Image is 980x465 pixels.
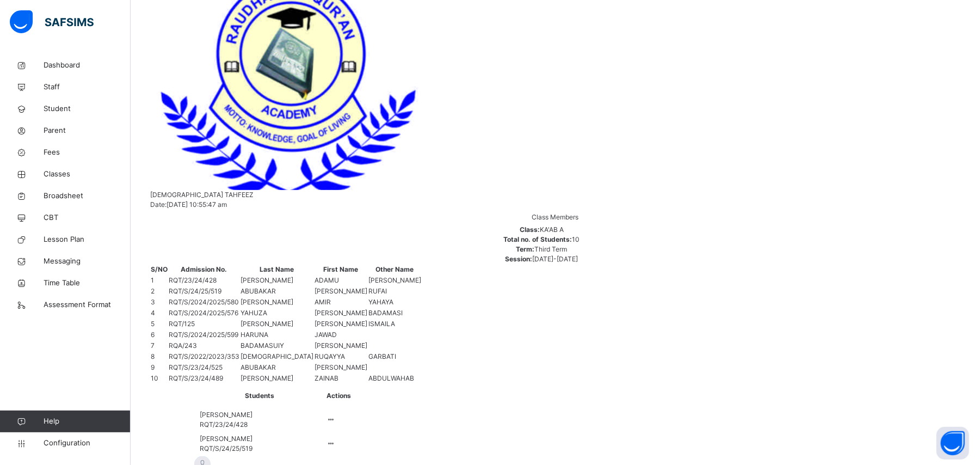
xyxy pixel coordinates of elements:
span: 10 [572,235,580,243]
th: Last Name [240,264,314,275]
td: [PERSON_NAME] [240,275,314,286]
td: ISMAILA [368,319,422,329]
span: Messaging [44,256,131,267]
span: [DATE]-[DATE] [533,255,578,263]
span: Staff [44,82,131,93]
td: [PERSON_NAME] [314,286,368,297]
span: Broadsheet [44,191,131,201]
span: Student [44,103,131,114]
td: [PERSON_NAME] [368,275,422,286]
td: RQT/S/2024/2025/580 [168,297,240,308]
span: Time Table [44,278,131,289]
th: S/NO [150,264,168,275]
td: BADAMASI [368,308,422,319]
span: Help [44,416,130,427]
td: ZAINAB [314,373,368,384]
td: [PERSON_NAME] [240,373,314,384]
th: Students [194,384,326,408]
td: 10 [150,373,168,384]
td: RQT/S/2022/2023/353 [168,351,240,362]
span: CBT [44,212,131,223]
td: [PERSON_NAME] [314,308,368,319]
td: 1 [150,275,168,286]
td: ADAMU [314,275,368,286]
td: [PERSON_NAME] [240,319,314,329]
td: YAHUZA [240,308,314,319]
span: Term: [516,245,535,253]
td: JAWAD [314,329,368,340]
td: RQT/S/23/24/489 [168,373,240,384]
span: Session: [506,255,533,263]
span: Fees [44,147,131,158]
th: First Name [314,264,368,275]
span: RQT/S/24/25/519 [200,444,252,452]
td: BADAMASUIY [240,340,314,351]
td: YAHAYA [368,297,422,308]
span: Configuration [44,438,130,449]
td: RQT/S/23/24/525 [168,362,240,373]
span: Class: [520,225,540,234]
td: HARUNA [240,329,314,340]
td: 7 [150,340,168,351]
span: [PERSON_NAME] [200,410,325,420]
span: Date: [150,200,167,209]
td: [PERSON_NAME] [314,319,368,329]
td: [PERSON_NAME] [314,362,368,373]
span: Assessment Format [44,299,131,310]
td: 3 [150,297,168,308]
td: RQA/243 [168,340,240,351]
td: GARBATI [368,351,422,362]
span: Lesson Plan [44,234,131,245]
td: ABUBAKAR [240,362,314,373]
td: RQT/S/2024/2025/576 [168,308,240,319]
span: RQT/23/24/428 [200,420,248,429]
span: Classes [44,169,131,180]
img: safsims [10,10,94,33]
span: [DEMOGRAPHIC_DATA] TAHFEEZ [150,191,254,199]
span: Parent [44,125,131,136]
span: Class Members [532,213,579,221]
td: RQT/S/2024/2025/599 [168,329,240,340]
span: [DATE] 10:55:47 am [167,200,227,209]
td: 5 [150,319,168,329]
td: AMIR [314,297,368,308]
td: RQT/S/24/25/519 [168,286,240,297]
span: [PERSON_NAME] [200,434,325,444]
td: 9 [150,362,168,373]
span: Total no. of Students: [504,235,572,243]
button: Open asap [936,427,969,460]
th: Other Name [368,264,422,275]
span: Dashboard [44,60,131,71]
td: ABDULWAHAB [368,373,422,384]
span: KA'AB A [540,225,564,234]
td: RQT/125 [168,319,240,329]
th: Admission No. [168,264,240,275]
td: [DEMOGRAPHIC_DATA] [240,351,314,362]
th: Actions [326,384,352,408]
td: RUQAYYA [314,351,368,362]
td: RQT/23/24/428 [168,275,240,286]
td: [PERSON_NAME] [314,340,368,351]
td: 4 [150,308,168,319]
td: RUFAI [368,286,422,297]
td: 2 [150,286,168,297]
td: [PERSON_NAME] [240,297,314,308]
td: 8 [150,351,168,362]
td: ABUBAKAR [240,286,314,297]
td: 6 [150,329,168,340]
span: Third Term [535,245,568,253]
